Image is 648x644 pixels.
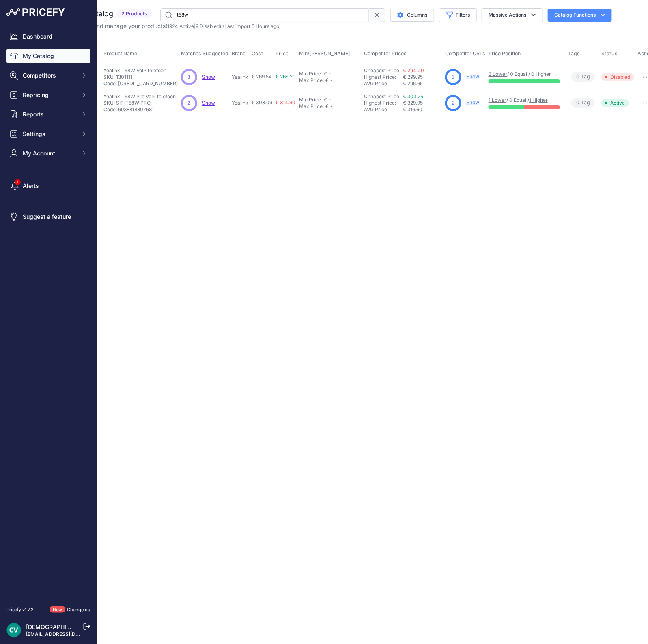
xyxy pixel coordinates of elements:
[571,98,595,108] span: Tag
[576,99,579,107] span: 0
[103,93,176,100] p: Yealink T58W Pro VoIP telefoon
[364,106,403,113] div: AVG Price:
[445,50,485,56] span: Competitor URLs
[364,50,407,56] span: Competitor Prices
[329,77,333,84] div: -
[364,100,403,106] div: Highest Price:
[482,8,543,22] button: Massive Actions
[364,80,403,87] div: AVG Price:
[489,97,506,103] a: 1 Lower
[327,71,331,77] div: -
[181,50,228,56] span: Matches Suggested
[325,103,329,110] div: €
[403,80,442,87] div: € 296.65
[188,73,191,81] span: 3
[232,100,248,106] p: Yealink
[252,73,272,80] span: € 269.54
[103,67,178,74] p: Yealink T58W VoIP telefoon
[6,127,90,141] button: Settings
[223,23,281,29] span: (Last import 5 Hours ago)
[466,99,479,106] a: Show
[74,22,281,30] p: Import and manage your products
[489,50,521,56] span: Price Position
[23,130,76,138] span: Settings
[6,179,90,193] a: Alerts
[489,71,507,77] a: 3 Lower
[403,93,423,99] a: € 303.25
[324,71,327,77] div: €
[166,23,221,29] span: ( | )
[299,97,322,103] div: Min Price:
[6,606,34,613] div: Pricefy v1.7.2
[202,100,215,106] a: Show
[276,73,296,80] span: € 266.20
[452,73,455,81] span: 3
[276,50,291,57] button: Price
[6,209,90,224] a: Suggest a feature
[167,23,194,29] a: 1924 Active
[23,71,76,80] span: Competitors
[252,50,265,57] button: Cost
[252,50,263,57] span: Cost
[299,77,324,84] div: Max Price:
[6,8,65,16] img: Pricefy Logo
[529,97,548,103] a: 1 Higher
[489,97,560,103] p: / 0 Equal /
[571,72,595,82] span: Tag
[103,50,137,56] span: Product Name
[6,29,90,597] nav: Sidebar
[103,74,178,80] p: SKU: 1301111
[466,73,479,80] a: Show
[26,631,111,637] a: [EMAIL_ADDRESS][DOMAIN_NAME]
[452,99,455,107] span: 2
[116,9,152,19] span: 2 Products
[202,74,215,80] a: Show
[324,97,327,103] div: €
[196,23,220,29] a: 9 Disabled
[160,8,369,22] input: Search
[439,8,477,22] button: Filters
[601,73,634,81] span: Disabled
[232,50,246,56] span: Brand
[601,50,618,57] span: Status
[327,97,331,103] div: -
[6,49,90,63] a: My Catalog
[103,100,176,106] p: SKU: SIP-T58W PRO
[576,73,579,81] span: 0
[6,88,90,102] button: Repricing
[23,110,76,118] span: Reports
[329,103,333,110] div: -
[188,99,191,107] span: 2
[23,91,76,99] span: Repricing
[276,50,289,57] span: Price
[364,67,400,73] a: Cheapest Price:
[103,106,176,113] p: Code: 6938818307681
[403,100,423,106] span: € 329.95
[6,29,90,44] a: Dashboard
[6,68,90,83] button: Competitors
[601,99,629,107] span: Active
[390,9,434,22] button: Columns
[276,99,295,106] span: € 314.90
[403,67,424,73] a: € 294.00
[26,623,221,630] a: [DEMOGRAPHIC_DATA][PERSON_NAME] der ree [DEMOGRAPHIC_DATA]
[50,606,65,613] span: New
[232,74,248,80] p: Yealink
[548,9,612,22] button: Catalog Functions
[6,146,90,161] button: My Account
[364,93,400,99] a: Cheapest Price:
[299,103,324,110] div: Max Price:
[299,71,322,77] div: Min Price:
[601,50,619,57] button: Status
[489,71,560,78] p: / 0 Equal / 0 Higher
[325,77,329,84] div: €
[568,50,580,56] span: Tags
[23,149,76,157] span: My Account
[403,74,423,80] span: € 299.95
[403,106,442,113] div: € 316.60
[103,80,178,87] p: Code: [CREDIT_CARD_NUMBER]
[6,107,90,122] button: Reports
[252,99,272,106] span: € 303.09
